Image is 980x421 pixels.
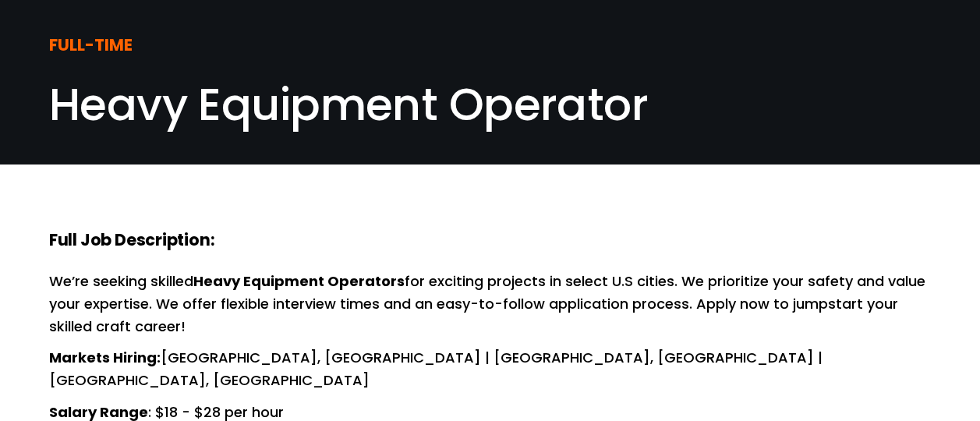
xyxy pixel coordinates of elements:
strong: Markets Hiring: [49,348,161,367]
strong: Full Job Description: [49,228,215,251]
p: [GEOGRAPHIC_DATA], [GEOGRAPHIC_DATA] | [GEOGRAPHIC_DATA], [GEOGRAPHIC_DATA] | [GEOGRAPHIC_DATA], ... [49,347,931,392]
strong: FULL-TIME [49,34,133,56]
span: Heavy Equipment Operator [49,73,648,136]
strong: Heavy Equipment Operators [193,271,405,291]
p: We’re seeking skilled for exciting projects in select U.S cities. We prioritize your safety and v... [49,271,931,338]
